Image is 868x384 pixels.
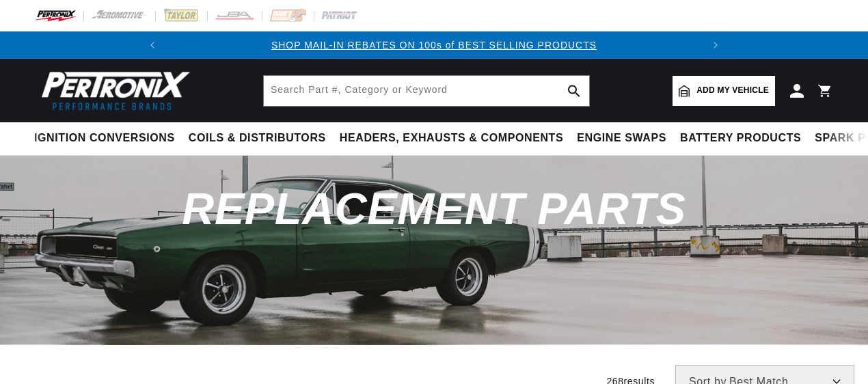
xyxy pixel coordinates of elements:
input: Search Part #, Category or Keyword [264,76,589,106]
span: Engine Swaps [577,131,666,146]
span: Battery Products [680,131,801,146]
span: Ignition Conversions [34,131,175,146]
span: Add my vehicle [696,84,769,97]
span: Coils & Distributors [189,131,326,146]
a: SHOP MAIL-IN REBATES ON 100s of BEST SELLING PRODUCTS [271,40,597,51]
summary: Ignition Conversions [34,122,182,154]
span: Replacement Parts [182,184,686,234]
a: Add my vehicle [673,76,775,106]
button: Translation missing: en.sections.announcements.previous_announcement [139,31,166,59]
span: Headers, Exhausts & Components [340,131,563,146]
summary: Coils & Distributors [182,122,333,154]
button: Translation missing: en.sections.announcements.next_announcement [702,31,729,59]
summary: Engine Swaps [570,122,673,154]
summary: Battery Products [673,122,808,154]
img: Pertronix [34,67,191,114]
summary: Headers, Exhausts & Components [333,122,570,154]
button: search button [559,76,589,106]
div: Announcement [166,38,703,53]
div: 1 of 2 [166,38,703,53]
